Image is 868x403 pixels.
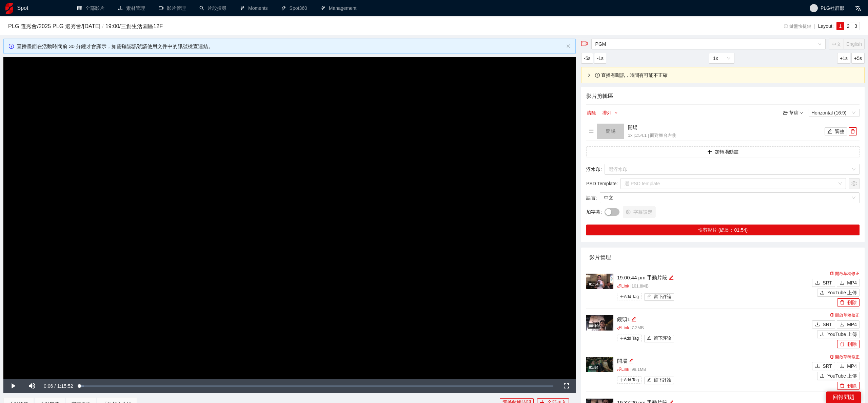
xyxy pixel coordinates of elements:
span: / [55,383,56,389]
button: 排列down [602,109,618,117]
div: 編輯 [669,274,674,282]
div: Progress Bar [79,385,553,387]
a: 開啟草稿修正 [830,313,860,318]
div: 鏡頭1 [617,315,810,323]
a: linkLink [617,367,629,372]
div: 01:54 [588,365,599,370]
span: delete [849,129,856,134]
span: down [800,111,803,114]
div: Video Player [3,57,576,379]
span: | [814,23,815,29]
span: delete [840,300,845,305]
span: SRT [823,362,832,370]
span: 鍵盤快捷鍵 [784,24,811,29]
span: PGM [595,39,822,49]
div: 編輯 [629,357,634,365]
span: Horizontal (16:9) [811,109,857,116]
button: setting字幕設定 [623,207,655,217]
span: link [617,325,622,330]
span: close [566,44,570,48]
span: 浮水印 : [586,166,602,173]
span: English [846,41,862,47]
span: 中文 [604,193,855,203]
span: plus [620,378,624,382]
div: exclamation-circle 直播有斷訊，時間有可能不正確 [581,67,864,83]
button: downloadMP4 [837,279,860,287]
span: PSD Template : [586,180,618,187]
a: thunderboltMoments [240,5,268,11]
span: down [614,111,618,115]
span: edit [631,317,636,322]
span: download [840,280,844,286]
span: / [100,23,105,29]
span: plus [707,149,712,155]
a: linkLink [617,325,629,330]
span: MP4 [847,279,857,287]
button: edit留下評論 [644,293,674,301]
button: downloadMP4 [837,362,860,370]
button: delete刪除 [837,382,860,390]
button: downloadSRT [812,279,835,287]
span: 1:15:52 [57,383,73,389]
span: delete [840,342,845,347]
span: link [617,367,622,372]
a: 開啟草稿修正 [830,271,860,276]
span: copy [830,355,834,359]
span: copy [830,313,834,317]
button: uploadYouTube 上傳 [817,330,860,338]
span: Add Tag [617,335,642,342]
img: caeae962-2d76-4753-80c3-9c9da149ab43.jpg [586,274,613,289]
span: MP4 [847,362,857,370]
span: 0:06 [44,383,53,389]
span: plus [620,295,624,299]
div: 直播畫面在活動時間前 30 分鐘才會顯示，如需確認訊號請使用文件中的訊號檢查連結。 [17,42,564,50]
a: linkLink [617,284,629,289]
span: 語言 : [586,194,597,201]
span: 3 [854,23,857,29]
div: 回報問題 [826,391,861,403]
button: Fullscreen [557,379,576,393]
button: Play [3,379,22,393]
button: edit調整 [825,127,847,135]
button: setting [849,178,860,189]
button: -5s [581,53,593,64]
button: downloadSRT [812,362,835,370]
img: 261fa70a-7a9e-4c1e-af1b-d4bf9b8c31d7.jpg [586,315,613,331]
span: Add Tag [617,376,642,384]
img: 6fa19600-e3c3-460d-9980-7db42416ef62.jpg [586,357,613,372]
button: 清除 [586,109,596,117]
span: 中文 [832,41,841,47]
span: edit [647,294,651,299]
span: menu [589,128,594,133]
span: upload [820,332,825,337]
div: 19:00:44 pm 手動片段 [617,274,810,282]
span: Layout: [818,23,834,29]
span: YouTube 上傳 [827,372,857,380]
button: edit留下評論 [644,377,674,384]
span: SRT [823,279,832,287]
span: edit [647,336,651,341]
span: edit [827,129,832,134]
span: download [815,322,820,327]
span: download [815,280,820,286]
p: | 101.8 MB [617,283,810,290]
button: close [566,44,570,48]
span: exclamation-circle [595,73,600,78]
div: 開場 [617,357,810,365]
button: +5s [851,53,865,64]
span: info-circle [784,24,788,28]
span: delete [840,383,845,389]
span: edit [647,378,651,383]
span: right [587,73,591,77]
button: Mute [22,379,41,393]
a: table全部影片 [77,5,104,11]
span: download [815,364,820,369]
div: 01:54 [588,281,599,287]
div: 影片管理 [589,248,856,267]
span: MP4 [847,321,857,328]
span: upload [820,290,825,296]
span: info-circle [9,44,14,49]
a: 開啟草稿修正 [830,355,860,359]
span: upload [820,374,825,379]
span: download [840,364,844,369]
